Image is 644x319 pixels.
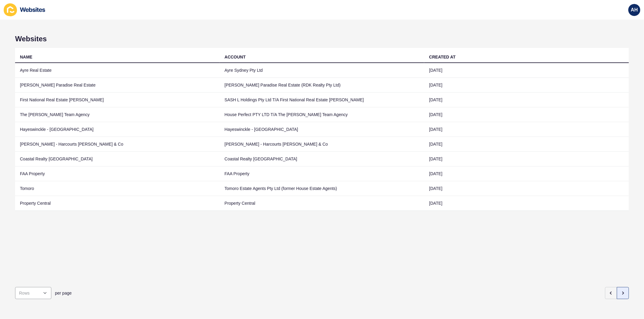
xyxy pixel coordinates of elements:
[220,78,425,93] td: [PERSON_NAME] Paradise Real Estate (RDK Realty Pty Ltd)
[424,63,629,78] td: [DATE]
[424,181,629,196] td: [DATE]
[424,107,629,122] td: [DATE]
[220,122,425,137] td: Hayeswinckle - [GEOGRAPHIC_DATA]
[15,287,51,299] div: open menu
[15,137,220,152] td: [PERSON_NAME] - Harcourts [PERSON_NAME] & Co
[220,196,425,211] td: Property Central
[631,7,638,13] span: AH
[55,290,72,296] span: per page
[20,54,32,60] div: NAME
[424,122,629,137] td: [DATE]
[429,54,456,60] div: CREATED AT
[424,93,629,107] td: [DATE]
[424,152,629,166] td: [DATE]
[15,93,220,107] td: First National Real Estate [PERSON_NAME]
[220,152,425,166] td: Coastal Realty [GEOGRAPHIC_DATA]
[15,78,220,93] td: [PERSON_NAME] Paradise Real Estate
[15,122,220,137] td: Hayeswinckle - [GEOGRAPHIC_DATA]
[220,107,425,122] td: House Perfect PTY LTD T/A The [PERSON_NAME] Team Agency
[15,107,220,122] td: The [PERSON_NAME] Team Agency
[220,93,425,107] td: SASH L Holdings Pty Ltd T/A First National Real Estate [PERSON_NAME]
[220,137,425,152] td: [PERSON_NAME] - Harcourts [PERSON_NAME] & Co
[424,78,629,93] td: [DATE]
[424,137,629,152] td: [DATE]
[15,152,220,166] td: Coastal Realty [GEOGRAPHIC_DATA]
[220,63,425,78] td: Ayre Sydney Pty Ltd
[220,166,425,181] td: FAA Property
[424,166,629,181] td: [DATE]
[15,35,629,43] h1: Websites
[15,196,220,211] td: Property Central
[225,54,246,60] div: ACCOUNT
[220,181,425,196] td: Tomoro Estate Agents Pty Ltd (former House Estate Agents)
[424,196,629,211] td: [DATE]
[15,63,220,78] td: Ayre Real Estate
[15,181,220,196] td: Tomoro
[15,166,220,181] td: FAA Property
